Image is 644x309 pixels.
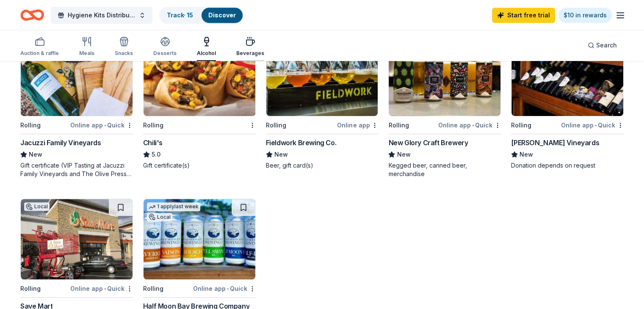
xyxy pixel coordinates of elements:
[144,199,255,279] img: Image for Half Moon Bay Brewing Company
[79,50,94,57] div: Meals
[511,161,624,170] div: Donation depends on request
[236,50,264,57] div: Beverages
[68,10,135,20] span: Hygiene Kits Distribution
[147,202,200,211] div: 1 apply last week
[20,50,59,57] div: Auction & raffle
[561,120,624,130] div: Online app Quick
[438,120,501,130] div: Online app Quick
[143,35,256,170] a: Image for Chili's2 applieslast weekRollingChili's5.0Gift certificate(s)
[472,122,474,129] span: •
[70,283,133,294] div: Online app Quick
[104,122,106,129] span: •
[388,120,409,130] div: Rolling
[266,120,286,130] div: Rolling
[147,213,172,221] div: Local
[70,120,133,130] div: Online app Quick
[115,50,133,57] div: Snacks
[144,36,255,116] img: Image for Chili's
[596,40,617,50] span: Search
[236,33,264,61] button: Beverages
[197,50,216,57] div: Alcohol
[79,33,94,61] button: Meals
[167,11,193,19] a: Track· 15
[115,33,133,61] button: Snacks
[266,36,378,116] img: Image for Fieldwork Brewing Co.
[143,161,256,170] div: Gift certificate(s)
[21,199,133,279] img: Image for Save Mart
[397,149,410,160] span: New
[520,149,533,160] span: New
[20,5,44,25] a: Home
[389,36,500,116] img: Image for New Glory Craft Brewery
[20,161,133,178] div: Gift certificate (VIP Tasting at Jacuzzi Family Vineyards and The Olive Press, a complimentary ch...
[511,138,599,148] div: [PERSON_NAME] Vineyards
[51,7,152,24] button: Hygiene Kits Distribution
[511,120,531,130] div: Rolling
[159,7,243,24] button: Track· 15Discover
[20,35,133,178] a: Image for Jacuzzi Family VineyardsLocalRollingOnline app•QuickJacuzzi Family VineyardsNewGift cer...
[20,33,59,61] button: Auction & raffle
[153,33,177,61] button: Desserts
[20,120,41,130] div: Rolling
[20,284,41,294] div: Rolling
[558,8,612,23] a: $10 in rewards
[266,35,379,170] a: Image for Fieldwork Brewing Co.LocalRollingOnline appFieldwork Brewing Co.NewBeer, gift card(s)
[266,138,337,148] div: Fieldwork Brewing Co.
[388,35,501,178] a: Image for New Glory Craft Brewery1 applylast weekLocalRollingOnline app•QuickNew Glory Craft Brew...
[337,120,378,130] div: Online app
[143,120,163,130] div: Rolling
[153,50,177,57] div: Desserts
[266,161,379,170] div: Beer, gift card(s)
[104,285,106,292] span: •
[193,283,256,294] div: Online app Quick
[143,138,163,148] div: Chili's
[581,37,624,54] button: Search
[595,122,597,129] span: •
[274,149,288,160] span: New
[24,202,50,211] div: Local
[388,138,468,148] div: New Glory Craft Brewery
[208,11,236,19] a: Discover
[511,36,623,116] img: Image for Bogle Vineyards
[152,149,160,160] span: 5.0
[21,36,133,116] img: Image for Jacuzzi Family Vineyards
[29,149,42,160] span: New
[197,33,216,61] button: Alcohol
[143,284,163,294] div: Rolling
[388,161,501,178] div: Kegged beer, canned beer, merchandise
[511,35,624,170] a: Image for Bogle Vineyards2 applieslast weekLocalRollingOnline app•Quick[PERSON_NAME] VineyardsNew...
[20,138,101,148] div: Jacuzzi Family Vineyards
[227,285,229,292] span: •
[492,8,555,23] a: Start free trial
